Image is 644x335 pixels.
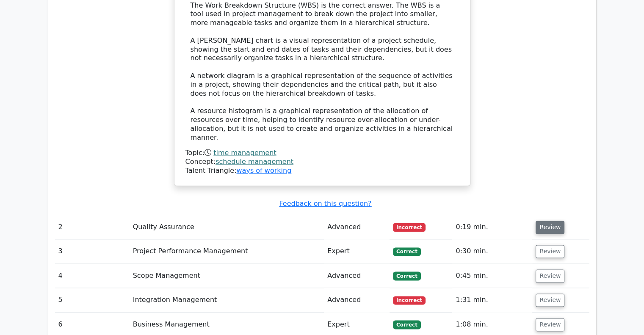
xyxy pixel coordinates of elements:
td: Advanced [324,264,390,288]
span: Incorrect [393,223,426,231]
a: ways of working [236,166,291,174]
div: The Work Breakdown Structure (WBS) is the correct answer. The WBS is a tool used in project manag... [191,1,454,142]
a: time management [213,149,276,157]
div: Concept: [185,158,459,166]
td: Advanced [324,215,390,239]
div: Talent Triangle: [185,149,459,175]
td: 3 [55,239,130,263]
button: Review [536,293,564,307]
button: Review [536,269,564,282]
a: Feedback on this question? [279,199,371,208]
td: 2 [55,215,130,239]
td: Advanced [324,288,390,312]
td: 5 [55,288,130,312]
td: Scope Management [130,264,324,288]
td: Project Performance Management [130,239,324,263]
td: 4 [55,264,130,288]
span: Correct [393,320,420,329]
td: Expert [324,239,390,263]
td: 0:30 min. [452,239,532,263]
button: Review [536,318,564,331]
span: Correct [393,271,420,280]
button: Review [536,221,564,234]
a: schedule management [216,158,293,166]
td: Integration Management [130,288,324,312]
span: Incorrect [393,296,426,305]
td: 1:31 min. [452,288,532,312]
span: Correct [393,247,420,256]
td: 0:45 min. [452,264,532,288]
div: Topic: [185,149,459,158]
td: 0:19 min. [452,215,532,239]
td: Quality Assurance [130,215,324,239]
button: Review [536,245,564,258]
